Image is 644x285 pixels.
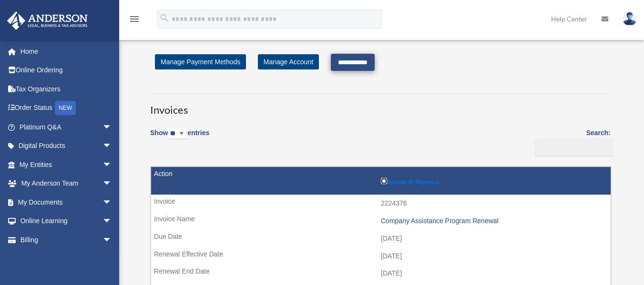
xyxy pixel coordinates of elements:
a: menu [129,17,140,25]
span: arrow_drop_down [102,230,122,250]
span: arrow_drop_down [102,174,122,194]
a: Platinum Q&Aarrow_drop_down [7,118,126,137]
img: User Pic [623,12,637,26]
a: Digital Productsarrow_drop_down [7,137,126,156]
span: arrow_drop_down [102,155,122,175]
span: arrow_drop_down [102,212,122,231]
td: 2224376 [151,195,611,213]
a: Order StatusNEW [7,98,126,118]
i: menu [129,13,140,25]
label: Show entries [150,127,209,149]
label: Search: [531,127,611,157]
input: Search: [534,138,614,157]
a: My Anderson Teamarrow_drop_down [7,174,126,193]
span: arrow_drop_down [102,193,122,212]
a: Manage Account [258,54,319,69]
td: [DATE] [151,265,611,283]
a: My Documentsarrow_drop_down [7,193,126,212]
a: Home [7,42,126,61]
span: arrow_drop_down [102,137,122,156]
select: Showentries [168,128,187,139]
div: NEW [55,101,76,115]
label: Include in Payment [381,176,606,186]
input: Include in Payment [381,178,387,184]
i: search [159,13,170,23]
h3: Invoices [150,94,611,118]
a: Tax Organizers [7,79,126,98]
a: Open Invoices [13,249,117,269]
a: Billingarrow_drop_down [7,230,122,249]
a: Manage Payment Methods [155,54,246,69]
a: Online Ordering [7,61,126,80]
td: [DATE] [151,230,611,248]
div: Company Assistance Program Renewal [381,217,606,225]
td: [DATE] [151,247,611,265]
span: arrow_drop_down [102,118,122,137]
a: My Entitiesarrow_drop_down [7,155,126,174]
a: Online Learningarrow_drop_down [7,212,126,231]
img: Anderson Advisors Platinum Portal [4,11,91,30]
